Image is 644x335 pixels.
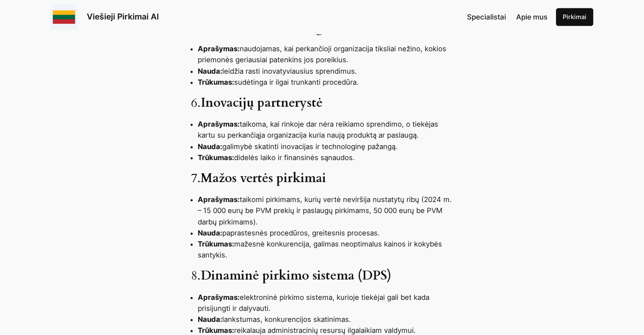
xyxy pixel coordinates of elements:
li: mažesnė konkurencija, galimas neoptimalus kainos ir kokybės santykis. [198,238,453,260]
li: elektroninė pirkimo sistema, kurioje tiekėjai gali bet kada prisijungti ir dalyvauti. [198,292,453,314]
strong: Trūkumas: [198,240,234,248]
h3: 8. [191,269,453,284]
strong: Aprašymas: [198,293,240,302]
a: Apie mus [516,11,547,22]
strong: Aprašymas: [198,44,240,53]
a: Specialistai [467,11,506,22]
li: naudojamas, kai perkančioji organizacija tiksliai nežino, kokios priemonės geriausiai patenkins j... [198,43,453,65]
li: taikomi pirkimams, kurių vertė neviršija nustatytų ribų (2024 m. – 15 000 eurų be PVM prekių ir p... [198,194,453,227]
a: Pirkimai [556,8,593,26]
li: didelės laiko ir finansinės sąnaudos. [198,152,453,163]
li: leidžia rasti inovatyviausius sprendimus. [198,66,453,77]
strong: Mažos vertės pirkimai [201,170,326,187]
h3: 6. [191,96,453,111]
strong: Nauda: [198,67,222,75]
strong: Nauda: [198,142,222,151]
strong: Trūkumas: [198,326,234,335]
li: lankstumas, konkurencijos skatinimas. [198,314,453,325]
strong: Aprašymas: [198,195,240,204]
strong: Aprašymas: [198,120,240,128]
span: Apie mus [516,13,547,21]
li: sudėtinga ir ilgai trunkanti procedūra. [198,77,453,88]
h3: 5. [191,20,453,36]
strong: Nauda: [198,229,222,237]
strong: Inovacijų partnerystė [201,94,323,111]
strong: Trūkumas: [198,78,234,86]
img: Viešieji pirkimai logo [51,4,77,30]
li: galimybė skatinti inovacijas ir technologinę pažangą. [198,141,453,152]
nav: Navigation [467,11,547,22]
h3: 7. [191,171,453,186]
strong: Dinaminė pirkimo sistema (DPS) [201,267,391,284]
a: Viešieji Pirkimai AI [87,11,159,22]
strong: Trūkumas: [198,153,234,162]
span: Specialistai [467,13,506,21]
li: paprastesnės procedūros, greitesnis procesas. [198,227,453,238]
strong: Nauda: [198,315,222,324]
li: taikoma, kai rinkoje dar nėra reikiamo sprendimo, o tiekėjas kartu su perkančiąja organizacija ku... [198,119,453,141]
